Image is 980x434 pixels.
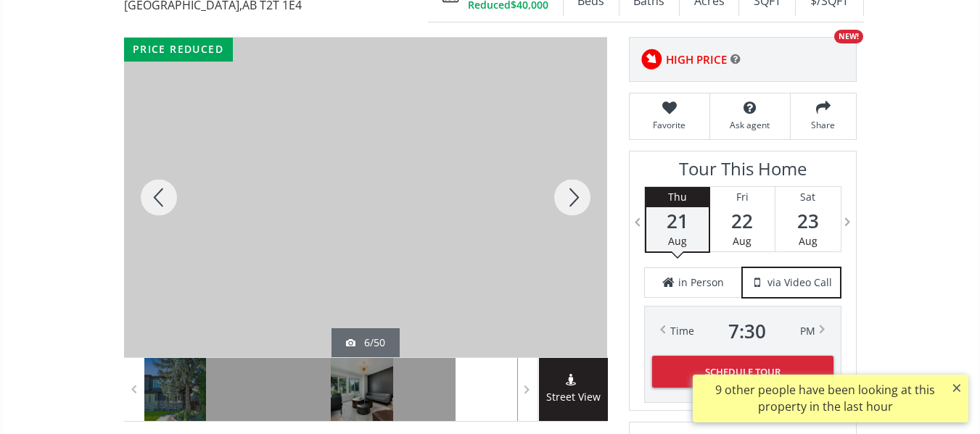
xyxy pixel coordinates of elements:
button: Schedule Tour [652,356,833,388]
div: 9 other people have been looking at this property in the last hour [700,382,950,415]
span: 22 [710,211,775,231]
div: Fri [710,187,775,207]
span: 7 : 30 [728,321,766,341]
span: Ask agent [717,119,783,131]
span: Aug [799,234,818,248]
div: price reduced [124,38,233,62]
span: Share [798,119,849,131]
span: in Person [678,275,724,290]
span: 23 [775,211,841,231]
div: Sat [775,187,841,207]
span: Street View [539,389,608,406]
span: Favorite [637,119,702,131]
img: rating icon [637,45,666,74]
span: Aug [733,234,752,248]
div: 1903 26 Avenue SW Calgary, AB T2T 1E4 - Photo 6 of 50 [124,38,607,357]
div: 6/50 [346,335,385,350]
span: via Video Call [767,275,832,290]
h3: Tour This Home [644,159,841,186]
div: NEW! [834,30,863,43]
div: Thu [646,187,709,207]
button: × [945,375,968,401]
span: Aug [668,234,687,248]
span: 21 [646,211,709,231]
div: Time PM [670,321,815,341]
span: HIGH PRICE [666,52,727,67]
